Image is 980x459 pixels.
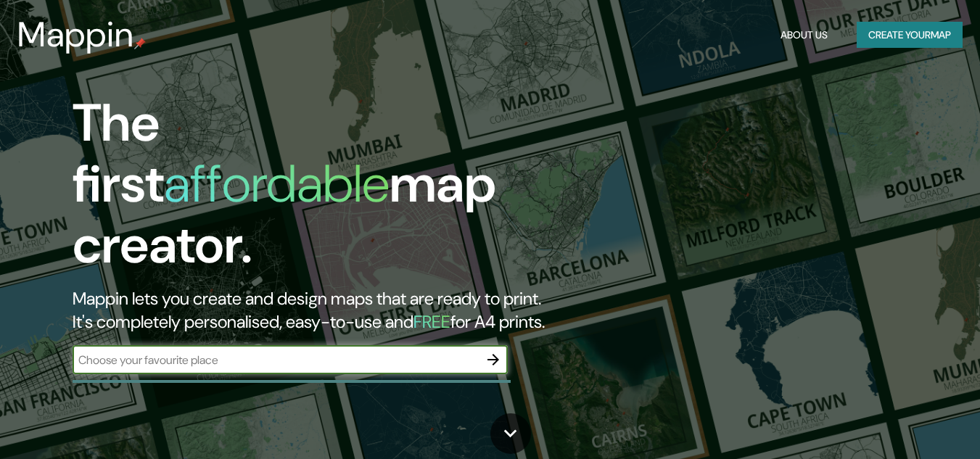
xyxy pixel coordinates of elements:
[857,22,963,49] button: Create yourmap
[73,287,563,334] h2: Mappin lets you create and design maps that are ready to print. It's completely personalised, eas...
[134,38,146,49] img: mappin-pin
[73,352,479,368] input: Choose your favourite place
[17,15,134,55] h3: Mappin
[775,22,833,49] button: About Us
[413,310,450,333] h5: FREE
[73,93,563,287] h1: The first map creator.
[164,150,390,218] h1: affordable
